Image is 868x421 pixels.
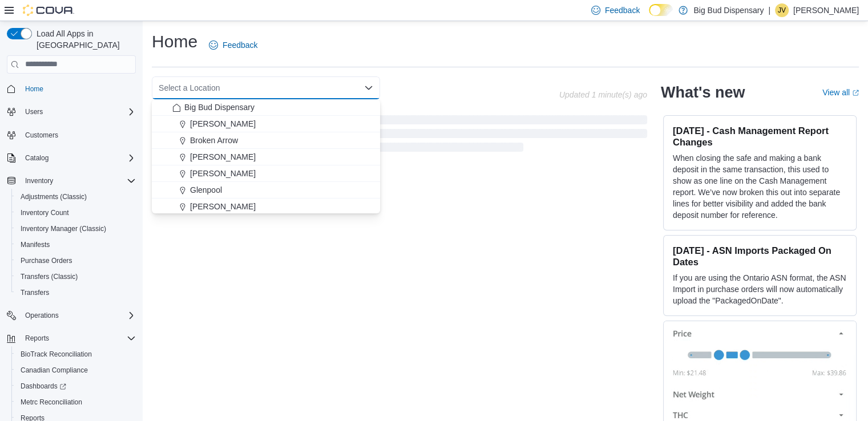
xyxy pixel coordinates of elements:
[661,83,745,102] h2: What's new
[16,347,96,361] a: BioTrack Reconciliation
[152,118,647,154] span: Loading
[152,132,380,149] button: Broken Arrow
[21,272,78,281] span: Transfers (Classic)
[16,206,136,220] span: Inventory Count
[778,3,786,17] span: JV
[2,173,140,189] button: Inventory
[21,208,69,217] span: Inventory Count
[2,104,140,120] button: Users
[21,309,136,322] span: Operations
[21,331,136,345] span: Reports
[21,331,54,345] button: Reports
[11,394,140,410] button: Metrc Reconciliation
[21,128,63,142] a: Customers
[11,189,140,205] button: Adjustments (Classic)
[21,240,50,249] span: Manifests
[16,286,54,299] a: Transfers
[16,286,136,299] span: Transfers
[11,346,140,362] button: BioTrack Reconciliation
[21,128,136,142] span: Customers
[822,88,859,97] a: View allExternal link
[16,363,136,377] span: Canadian Compliance
[2,330,140,346] button: Reports
[25,107,43,116] span: Users
[852,90,859,96] svg: External link
[16,238,136,252] span: Manifests
[190,118,256,129] span: [PERSON_NAME]
[25,311,59,320] span: Operations
[11,269,140,285] button: Transfers (Classic)
[673,125,847,148] h3: [DATE] - Cash Management Report Changes
[768,3,770,17] p: |
[21,366,88,375] span: Canadian Compliance
[2,80,140,97] button: Home
[190,184,222,196] span: Glenpool
[21,82,48,96] a: Home
[16,238,54,252] a: Manifests
[2,127,140,143] button: Customers
[2,307,140,323] button: Operations
[25,131,58,140] span: Customers
[16,395,136,409] span: Metrc Reconciliation
[152,99,380,380] div: Choose from the following options
[16,190,91,204] a: Adjustments (Classic)
[16,222,136,236] span: Inventory Manager (Classic)
[152,165,380,182] button: [PERSON_NAME]
[152,182,380,199] button: Glenpool
[21,151,136,165] span: Catalog
[21,398,82,407] span: Metrc Reconciliation
[152,116,380,132] button: [PERSON_NAME]
[16,270,136,284] span: Transfers (Classic)
[673,245,847,268] h3: [DATE] - ASN Imports Packaged On Dates
[649,4,673,16] input: Dark Mode
[16,190,136,204] span: Adjustments (Classic)
[16,379,136,393] span: Dashboards
[364,83,373,92] button: Close list of options
[21,288,49,297] span: Transfers
[649,16,649,17] span: Dark Mode
[25,176,53,185] span: Inventory
[21,105,47,119] button: Users
[21,309,63,322] button: Operations
[16,222,111,236] a: Inventory Manager (Classic)
[21,256,72,265] span: Purchase Orders
[184,102,255,113] span: Big Bud Dispensary
[190,168,256,179] span: [PERSON_NAME]
[152,30,197,53] h1: Home
[32,28,136,51] span: Load All Apps in [GEOGRAPHIC_DATA]
[21,105,136,119] span: Users
[190,135,238,146] span: Broken Arrow
[605,5,640,16] span: Feedback
[21,350,92,359] span: BioTrack Reconciliation
[2,150,140,166] button: Catalog
[21,224,106,233] span: Inventory Manager (Classic)
[11,285,140,301] button: Transfers
[16,206,74,220] a: Inventory Count
[23,5,74,16] img: Cova
[16,254,136,268] span: Purchase Orders
[793,3,859,17] p: [PERSON_NAME]
[25,334,49,343] span: Reports
[204,34,262,56] a: Feedback
[16,379,71,393] a: Dashboards
[21,151,53,165] button: Catalog
[11,237,140,253] button: Manifests
[21,82,136,96] span: Home
[16,363,92,377] a: Canadian Compliance
[775,3,789,17] div: Jonathan Vaughn
[16,395,87,409] a: Metrc Reconciliation
[152,149,380,165] button: [PERSON_NAME]
[21,382,66,391] span: Dashboards
[559,90,647,99] p: Updated 1 minute(s) ago
[11,253,140,269] button: Purchase Orders
[11,205,140,221] button: Inventory Count
[223,39,257,51] span: Feedback
[152,199,380,215] button: [PERSON_NAME]
[673,272,847,306] p: If you are using the Ontario ASN format, the ASN Import in purchase orders will now automatically...
[11,362,140,378] button: Canadian Compliance
[21,174,136,188] span: Inventory
[21,192,87,201] span: Adjustments (Classic)
[190,151,256,163] span: [PERSON_NAME]
[11,378,140,394] a: Dashboards
[16,347,136,361] span: BioTrack Reconciliation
